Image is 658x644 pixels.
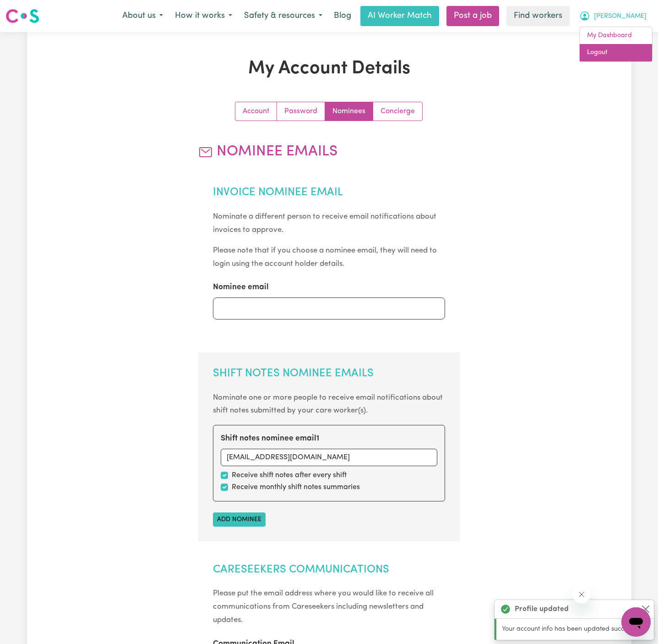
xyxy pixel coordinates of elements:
[502,624,648,634] p: Your account info has been updated successfully
[198,143,460,160] h2: Nominee Emails
[5,6,55,14] span: Need any help?
[213,247,437,268] small: Please note that if you choose a nominee email, they will need to login using the account holder ...
[446,6,499,26] a: Post a job
[594,11,647,22] span: [PERSON_NAME]
[213,589,434,624] small: Please put the email address where you would like to receive all communications from Careseekers ...
[232,470,347,481] label: Receive shift notes after every shift
[232,482,360,493] label: Receive monthly shift notes summaries
[325,102,373,121] a: Update your nominees
[213,186,445,199] h2: Invoice Nominee Email
[5,6,39,27] a: Careseekers logo
[213,281,269,293] label: Nominee email
[579,27,653,62] div: My Account
[213,563,445,577] h2: Careseekers Communications
[116,6,169,26] button: About us
[5,8,39,24] img: Careseekers logo
[373,102,422,121] a: Update account manager
[572,585,591,604] iframe: Close message
[640,604,651,615] button: Close
[213,367,445,380] h2: Shift Notes Nominee Emails
[277,102,325,121] a: Update your password
[580,27,652,44] a: My Dashboard
[213,213,436,234] small: Nominate a different person to receive email notifications about invoices to approve.
[515,604,569,615] strong: Profile updated
[169,6,238,26] button: How it works
[580,44,652,61] a: Logout
[360,6,439,26] a: AI Worker Match
[621,607,651,637] iframe: Button to launch messaging window
[573,6,653,26] button: My Account
[213,394,443,415] small: Nominate one or more people to receive email notifications about shift notes submitted by your ca...
[506,6,570,26] a: Find workers
[235,102,277,121] a: Update your account
[328,6,357,26] a: Blog
[221,433,319,445] label: Shift notes nominee email 1
[213,512,266,527] button: Add nominee
[238,6,328,26] button: Safety & resources
[133,58,525,80] h1: My Account Details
